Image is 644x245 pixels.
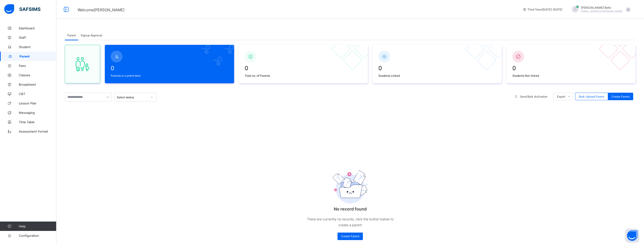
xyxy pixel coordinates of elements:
img: safsims [4,4,40,14]
span: Configuration [19,234,56,237]
span: Create Parent [341,234,359,238]
span: Fees [19,64,56,68]
span: 0 [378,65,496,72]
span: Send Bulk Activation [520,95,547,98]
span: Assessment Format [19,130,56,133]
span: Classes [19,73,56,77]
span: Welcome [PERSON_NAME] [78,8,125,12]
span: Staff [19,36,56,39]
p: No record found [303,207,397,211]
span: Dashboard [19,26,56,30]
span: Parent [67,34,76,37]
span: Export [557,95,565,98]
span: 0 [245,65,362,72]
span: Signup Approval [81,34,102,37]
span: Parents in current term [111,74,228,77]
span: CBT [19,92,56,96]
span: Help [19,224,56,228]
button: Open asap [625,229,639,243]
span: Students Not-linked [512,74,630,77]
span: Messaging [19,111,56,115]
span: Students Linked [378,74,496,77]
span: Bulk Upload Parent [579,95,604,98]
span: [PERSON_NAME] Bello [581,6,623,9]
span: 0 [512,65,630,72]
span: Parent [20,54,56,58]
div: Select status [117,96,148,99]
span: Lesson Plan [19,101,56,105]
span: Student [19,45,56,49]
span: Time Table [19,120,56,124]
span: Create Parent [611,95,630,98]
span: 0 [111,65,228,72]
img: emptyFolder.c0dd6c77127a4b698b748a2c71dfa8de.svg [333,170,368,203]
p: There are currently no records, click the button below to create a parent [303,216,397,228]
span: Broadsheet [19,83,56,86]
span: [EMAIL_ADDRESS][DOMAIN_NAME] [581,10,623,13]
div: JohnBello [567,6,633,13]
span: session/term information [523,8,562,11]
div: No record found [303,157,397,245]
span: Total no. of Parents [245,74,362,77]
